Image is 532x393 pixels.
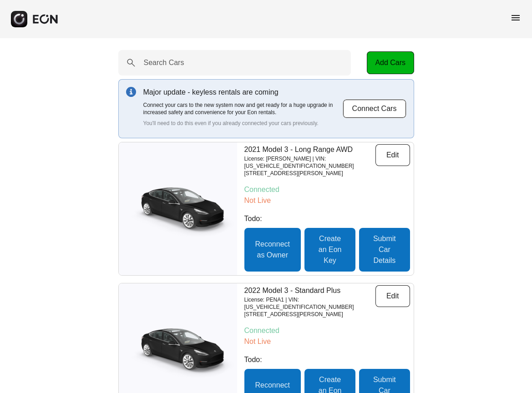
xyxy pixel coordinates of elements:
[244,336,410,347] p: Not Live
[304,228,355,272] button: Create an Eon Key
[143,87,343,98] p: Major update - keyless rentals are coming
[244,155,375,170] p: License: [PERSON_NAME] | VIN: [US_VEHICLE_IDENTIFICATION_NUMBER]
[510,12,521,23] span: menu
[244,170,375,177] p: [STREET_ADDRESS][PERSON_NAME]
[144,57,184,68] label: Search Cars
[375,144,410,166] button: Edit
[244,285,375,296] p: 2022 Model 3 - Standard Plus
[244,195,410,206] p: Not Live
[375,285,410,307] button: Edit
[143,101,343,116] p: Connect your cars to the new system now and get ready for a huge upgrade in increased safety and ...
[244,311,375,318] p: [STREET_ADDRESS][PERSON_NAME]
[343,99,406,118] button: Connect Cars
[143,120,343,127] p: You'll need to do this even if you already connected your cars previously.
[119,320,237,379] img: car
[367,51,414,74] button: Add Cars
[119,179,237,238] img: car
[244,325,410,336] p: Connected
[244,184,410,195] p: Connected
[244,228,301,272] button: Reconnect as Owner
[244,296,375,311] p: License: PENA1 | VIN: [US_VEHICLE_IDENTIFICATION_NUMBER]
[244,354,410,365] p: Todo:
[126,87,136,97] img: info
[244,213,410,224] p: Todo:
[244,144,375,155] p: 2021 Model 3 - Long Range AWD
[359,228,410,272] button: Submit Car Details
